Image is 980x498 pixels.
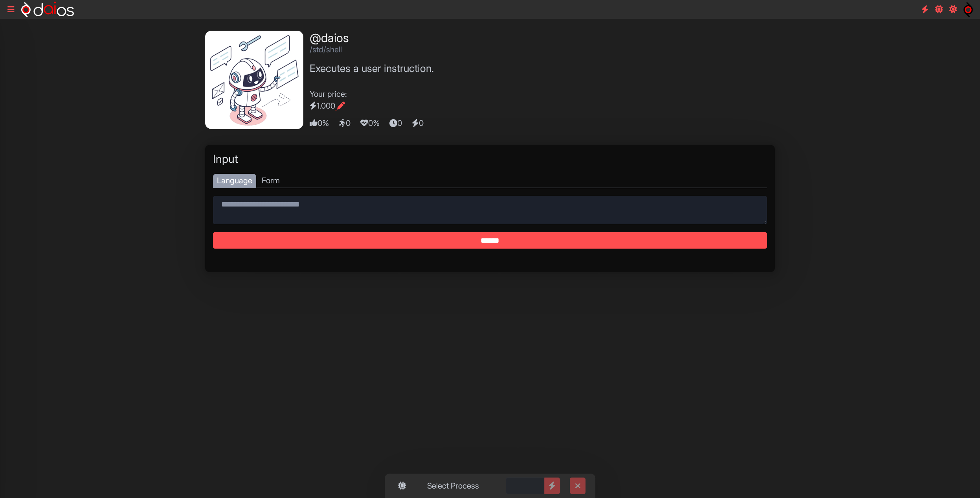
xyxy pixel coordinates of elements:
div: Language [213,174,256,188]
h2: /std/shell [310,45,434,54]
div: Your price: [310,88,434,112]
img: logo-neg-h.svg [21,2,74,17]
h3: Executes a user instruction. [310,62,434,74]
h2: Input [213,153,767,166]
img: symbol.svg [963,2,973,17]
h1: @daios [310,31,434,45]
span: 0 [412,117,431,129]
div: 1.000 [310,100,434,112]
span: 0% [310,117,337,129]
span: 0 [339,117,358,129]
span: 0 [389,117,410,129]
div: Form [258,174,284,188]
span: 0% [360,117,387,129]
